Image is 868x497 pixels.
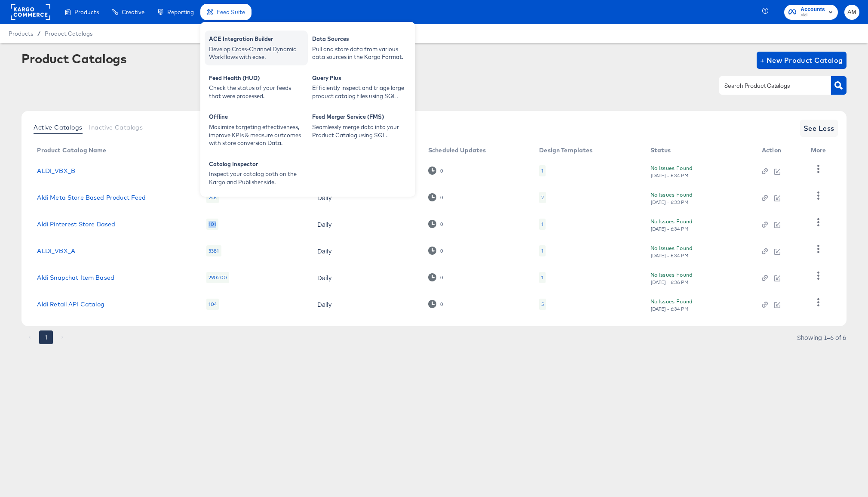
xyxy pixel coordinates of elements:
div: 0 [440,221,443,227]
div: 0 [428,247,443,255]
a: Aldi Retail API Catalog [37,301,104,308]
span: Aldi [801,12,825,19]
div: 1 [541,247,543,254]
div: 0 [428,273,443,281]
th: Status [644,144,755,157]
div: 0 [440,248,443,254]
div: 101 [206,219,218,230]
button: AM [844,5,859,20]
div: Design Templates [539,147,592,154]
td: Daily [310,264,421,291]
a: Product Catalogs [45,30,92,37]
div: 5 [541,301,544,308]
span: / [33,30,45,37]
th: More [804,144,837,157]
span: Active Catalogs [34,124,82,131]
span: Creative [122,9,144,15]
span: Products [74,9,99,15]
div: 0 [440,275,443,281]
div: 0 [428,193,443,201]
div: 0 [440,168,443,174]
a: ALDI_VBX_A [37,247,75,254]
div: 1 [539,245,546,256]
th: Action [755,144,804,157]
td: Daily [310,211,421,238]
span: Feed Suite [217,9,245,15]
button: See Less [800,120,838,137]
button: page 1 [39,330,53,344]
span: AM [848,7,856,17]
div: 0 [428,220,443,228]
div: 3381 [206,245,221,256]
a: ALDI_VBX_B [37,167,75,174]
div: 2 [541,194,544,201]
div: 1 [541,167,543,174]
button: + New Product Catalog [757,52,847,69]
div: 0 [440,194,443,201]
div: 5 [539,299,546,310]
div: 1 [539,165,546,176]
div: 0 [440,301,443,307]
div: 104 [206,299,219,310]
a: Aldi Snapchat Item Based [37,274,114,281]
a: Aldi Pinterest Store Based [37,221,115,228]
div: 2 [539,192,546,203]
span: Inactive Catalogs [89,124,143,131]
span: Reporting [167,9,194,15]
span: See Less [804,122,834,134]
div: 0 [428,167,443,175]
span: Products [9,30,33,37]
div: 248 [206,192,219,203]
div: Product Catalogs [21,52,126,65]
div: 0 [428,300,443,308]
td: Daily [310,291,421,318]
div: 1 [539,219,546,230]
span: + New Product Catalog [760,54,843,66]
button: AccountsAldi [784,5,838,20]
div: 1 [541,221,543,228]
div: 290200 [206,272,229,283]
span: Accounts [801,5,825,14]
td: Daily [310,184,421,211]
td: Daily [310,238,421,264]
div: 1 [539,272,546,283]
input: Search Product Catalogs [723,81,814,91]
div: 1 [541,274,543,281]
div: Product Catalog Name [37,147,106,154]
div: Scheduled Updates [428,147,486,154]
div: Showing 1–6 of 6 [797,334,847,340]
a: Aldi Meta Store Based Product Feed [37,194,146,201]
nav: pagination navigation [21,330,71,344]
